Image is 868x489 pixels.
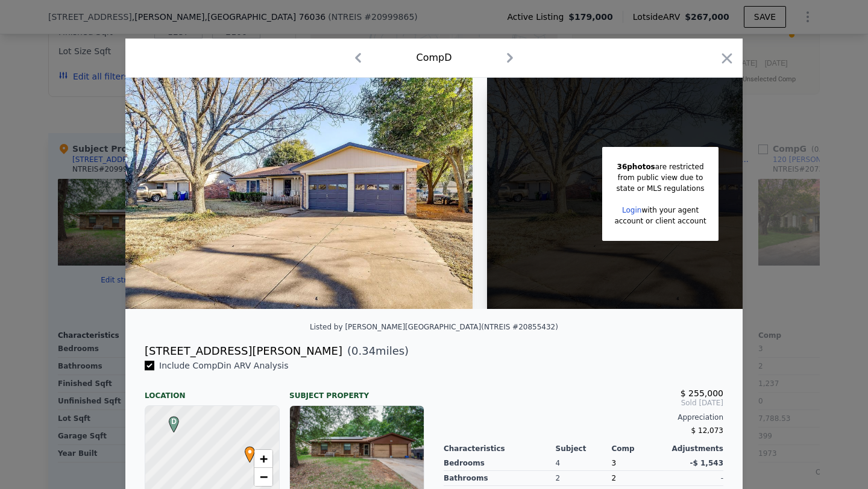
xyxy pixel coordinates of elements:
a: Zoom out [254,468,272,486]
div: • [242,446,249,453]
div: Bathrooms [444,471,556,486]
div: Subject Property [289,381,424,400]
div: Characteristics [444,444,556,453]
span: • [242,443,258,461]
span: $ 255,000 [681,388,723,398]
div: - [667,471,723,486]
div: are restricted [614,161,706,172]
span: Include Comp D in ARV Analysis [154,361,294,370]
span: $ 12,073 [691,426,723,435]
span: Sold [DATE] [444,398,723,408]
div: 4 [556,456,612,471]
span: 0.34 [351,344,376,357]
span: -$ 1,543 [690,459,723,467]
div: account or client account [614,216,706,226]
div: Listed by [PERSON_NAME][GEOGRAPHIC_DATA] (NTREIS #20855432) [310,323,558,331]
span: D [166,416,182,427]
span: − [260,469,268,484]
span: ( miles) [342,343,409,360]
div: Comp D [416,51,451,65]
span: with your agent [641,206,699,214]
div: D [166,416,173,423]
div: state or MLS regulations [614,183,706,194]
a: Zoom in [254,450,272,468]
span: 3 [611,459,616,467]
div: from public view due to [614,172,706,183]
div: [STREET_ADDRESS][PERSON_NAME] [145,343,342,360]
div: Location [145,381,280,400]
div: Adjustments [667,444,723,453]
span: + [260,451,268,466]
a: Login [622,206,641,214]
img: Property Img [125,78,473,309]
span: 36 photos [617,163,655,171]
div: Appreciation [444,413,723,422]
div: 2 [556,471,612,486]
div: Subject [556,444,612,453]
div: Comp [611,444,667,453]
div: 2 [611,471,667,486]
div: Bedrooms [444,456,556,471]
